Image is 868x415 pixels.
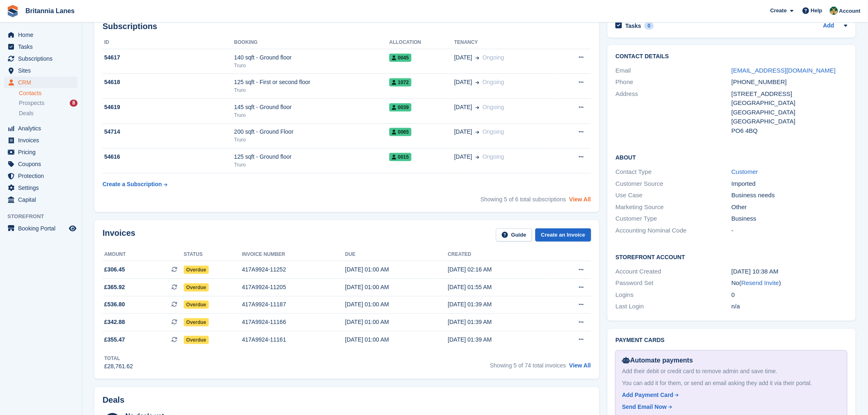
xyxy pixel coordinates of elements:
div: Address [616,89,732,136]
div: 0 [644,22,654,30]
div: Contact Type [616,167,732,177]
div: 54619 [103,103,234,112]
a: menu [4,123,78,134]
div: Truro [234,112,389,119]
span: £355.47 [104,335,125,344]
div: Imported [731,179,847,189]
th: Amount [103,248,184,261]
a: View All [569,196,591,203]
div: [DATE] 01:39 AM [448,300,551,309]
div: Password Set [616,278,732,288]
span: 0015 [389,153,411,161]
th: Invoice number [242,248,345,261]
div: Accounting Nominal Code [616,226,732,235]
h2: Payment cards [616,337,847,344]
h2: Subscriptions [103,22,591,31]
a: Preview store [68,223,78,233]
div: Use Case [616,191,732,200]
div: Customer Source [616,179,732,189]
span: ( ) [740,279,781,286]
a: menu [4,53,78,64]
span: £536.80 [104,300,125,309]
div: Truro [234,136,389,144]
span: Showing 5 of 74 total invoices [490,362,566,369]
span: Sites [18,65,67,76]
div: Phone [616,78,732,87]
div: Account Created [616,267,732,276]
span: 0065 [389,128,411,136]
div: Marketing Source [616,203,732,212]
div: [DATE] 01:00 AM [345,283,448,292]
div: [DATE] 10:38 AM [731,267,847,276]
div: [DATE] 01:39 AM [448,318,551,326]
div: 54714 [103,128,234,136]
span: Overdue [184,283,209,292]
h2: Invoices [103,228,135,242]
div: Truro [234,87,389,94]
div: [GEOGRAPHIC_DATA] [731,108,847,117]
a: menu [4,223,78,234]
span: Settings [18,182,67,194]
div: 8 [70,100,78,107]
span: [DATE] [454,153,472,161]
a: menu [4,77,78,88]
div: 125 sqft - First or second floor [234,78,389,87]
span: Storefront [7,212,82,221]
div: PO6 4BQ [731,126,847,136]
a: View All [569,362,591,369]
th: Due [345,248,448,261]
div: 200 sqft - Ground Floor [234,128,389,136]
span: Home [18,29,67,41]
span: £306.45 [104,265,125,274]
th: ID [103,36,234,49]
span: Overdue [184,318,209,326]
a: Create an Invoice [535,228,591,242]
div: [DATE] 01:39 AM [448,335,551,344]
div: Customer Type [616,214,732,223]
a: Resend Invite [742,279,779,286]
th: Booking [234,36,389,49]
span: Tasks [18,41,67,52]
a: [EMAIL_ADDRESS][DOMAIN_NAME] [731,67,836,74]
a: menu [4,41,78,52]
div: [DATE] 01:55 AM [448,283,551,292]
div: 417A9924-11161 [242,335,345,344]
div: [DATE] 01:00 AM [345,335,448,344]
div: 54617 [103,53,234,62]
h2: Deals [103,395,124,405]
th: Created [448,248,551,261]
a: menu [4,65,78,76]
div: [STREET_ADDRESS] [731,89,847,99]
h2: Storefront Account [616,253,847,261]
div: No [731,278,847,288]
a: Britannia Lanes [22,4,78,18]
span: Capital [18,194,67,205]
th: Tenancy [454,36,556,49]
div: [GEOGRAPHIC_DATA] [731,98,847,108]
span: Subscriptions [18,53,67,64]
span: Ongoing [482,128,504,135]
span: Help [811,7,822,15]
a: Add Payment Card [622,391,837,399]
div: Logins [616,290,732,300]
span: Prospects [19,99,44,107]
div: Other [731,203,847,212]
span: Overdue [184,336,209,344]
div: - [731,226,847,235]
div: 54618 [103,78,234,87]
div: 417A9924-11166 [242,318,345,326]
img: Nathan Kellow [830,7,838,15]
a: menu [4,182,78,194]
span: Booking Portal [18,223,67,234]
div: [DATE] 02:16 AM [448,265,551,274]
div: 417A9924-11187 [242,300,345,309]
span: [DATE] [454,78,472,87]
div: 417A9924-11205 [242,283,345,292]
div: Truro [234,161,389,169]
a: menu [4,158,78,170]
div: 417A9924-11252 [242,265,345,274]
a: menu [4,194,78,205]
span: Create [770,7,787,15]
h2: Tasks [626,22,642,30]
a: Contacts [19,89,78,97]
